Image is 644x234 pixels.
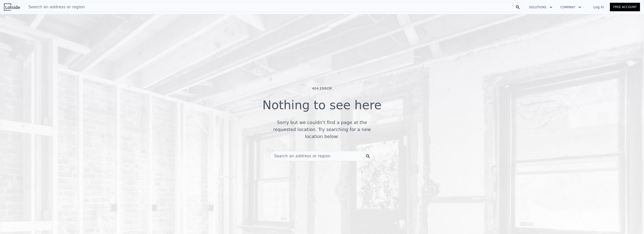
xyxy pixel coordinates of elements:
div: Nothing to see here [262,99,382,115]
div: 404 Error [312,86,332,91]
div: Sorry but we couldn't find a page at the requested location. Try searching for a new location below: [266,119,378,140]
button: Solutions [525,3,556,12]
span: Search an address or region [24,4,85,10]
a: Free Account [610,3,640,11]
a: Log In [587,5,610,10]
button: Company [556,3,585,12]
span: Search an address or region [270,153,331,159]
img: Lotside [4,4,20,11]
